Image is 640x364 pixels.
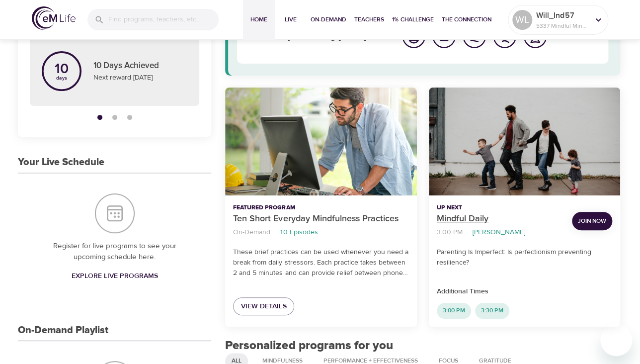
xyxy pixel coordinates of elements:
[392,14,434,25] span: 1% Challenge
[55,76,69,80] p: days
[437,303,471,319] div: 3:00 PM
[578,216,606,226] span: Join Now
[437,286,612,297] p: Additional Times
[72,270,158,282] span: Explore Live Programs
[233,226,408,239] nav: breadcrumb
[233,247,408,278] p: These brief practices can be used whenever you need a break from daily stressors. Each practice t...
[233,212,408,226] p: Ten Short Everyday Mindfulness Practices
[279,14,303,25] span: Live
[437,227,463,238] p: 3:00 PM
[437,306,471,315] span: 3:00 PM
[233,297,294,316] a: View Details
[233,203,408,212] p: Featured Program
[108,9,219,30] input: Find programs, teachers, etc...
[536,9,589,21] p: Will_Ind57
[32,6,76,30] img: logo
[429,88,620,195] button: Mindful Daily
[225,88,416,195] button: Ten Short Everyday Mindfulness Practices
[311,14,346,25] span: On-Demand
[233,227,270,238] p: On-Demand
[95,193,135,233] img: Your Live Schedule
[225,339,620,353] h2: Personalized programs for you
[38,241,191,263] p: Register for live programs to see your upcoming schedule here.
[68,267,162,285] a: Explore Live Programs
[274,226,276,239] li: ·
[475,303,509,319] div: 3:30 PM
[442,14,491,25] span: The Connection
[55,62,69,76] p: 10
[600,324,632,356] iframe: Button to launch messaging window
[475,306,509,315] span: 3:30 PM
[437,226,564,239] nav: breadcrumb
[280,227,318,238] p: 10 Episodes
[354,14,384,25] span: Teachers
[437,203,564,212] p: Up Next
[93,73,187,83] p: Next reward [DATE]
[18,325,108,336] h3: On-Demand Playlist
[437,212,564,226] p: Mindful Daily
[247,14,271,25] span: Home
[18,157,104,168] h3: Your Live Schedule
[473,227,525,238] p: [PERSON_NAME]
[572,212,612,230] button: Join Now
[467,226,469,239] li: ·
[437,247,612,268] p: Parenting Is Imperfect: Is perfectionism preventing resilience?
[536,21,589,30] p: 5337 Mindful Minutes
[512,10,532,30] div: WL
[241,300,286,313] span: View Details
[93,60,187,73] p: 10 Days Achieved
